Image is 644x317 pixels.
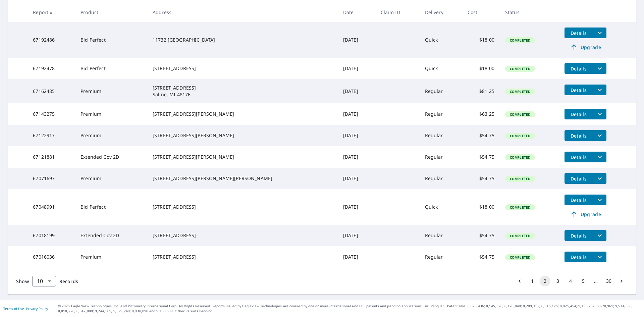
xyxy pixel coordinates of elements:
[593,152,606,162] button: filesDropdownBtn-67121881
[420,79,462,103] td: Regular
[506,134,534,138] span: Completed
[420,168,462,189] td: Regular
[514,276,525,286] button: Go to previous page
[593,63,606,74] button: filesDropdownBtn-67192478
[462,189,500,225] td: $18.00
[75,125,147,146] td: Premium
[26,306,48,311] a: Privacy Policy
[462,225,500,246] td: $54.75
[420,2,462,22] th: Delivery
[420,146,462,168] td: Regular
[153,204,332,210] div: [STREET_ADDRESS]
[153,132,332,139] div: [STREET_ADDRESS][PERSON_NAME]
[616,276,627,286] button: Go to next page
[569,197,589,203] span: Details
[527,276,538,286] button: Go to page 1
[506,233,534,238] span: Completed
[462,168,500,189] td: $54.75
[153,85,332,98] div: [STREET_ADDRESS] Saline, MI 48176
[569,65,589,72] span: Details
[565,152,593,162] button: detailsBtn-67121881
[153,175,332,182] div: [STREET_ADDRESS][PERSON_NAME][PERSON_NAME]
[569,30,589,36] span: Details
[569,232,589,239] span: Details
[28,146,75,168] td: 67121881
[569,111,589,117] span: Details
[593,195,606,205] button: filesDropdownBtn-67048991
[75,2,147,22] th: Product
[593,130,606,141] button: filesDropdownBtn-67122917
[420,246,462,268] td: Regular
[462,22,500,58] td: $18.00
[28,168,75,189] td: 67071697
[28,246,75,268] td: 67016036
[75,103,147,125] td: Premium
[540,276,550,286] button: page 2
[569,133,589,139] span: Details
[603,276,614,286] button: Go to page 30
[338,189,375,225] td: [DATE]
[593,28,606,38] button: filesDropdownBtn-67192486
[565,28,593,38] button: detailsBtn-67192486
[338,168,375,189] td: [DATE]
[578,276,589,286] button: Go to page 5
[338,22,375,58] td: [DATE]
[506,255,534,260] span: Completed
[506,89,534,94] span: Completed
[591,278,601,284] div: …
[28,225,75,246] td: 67018199
[462,246,500,268] td: $54.75
[75,168,147,189] td: Premium
[565,42,606,52] a: Upgrade
[75,58,147,79] td: Bid Perfect
[420,225,462,246] td: Regular
[420,189,462,225] td: Quick
[500,2,559,22] th: Status
[59,278,78,284] span: Records
[32,276,56,286] div: Show 10 records
[75,79,147,103] td: Premium
[565,276,576,286] button: Go to page 4
[593,230,606,241] button: filesDropdownBtn-67018199
[506,66,534,71] span: Completed
[3,307,48,311] p: |
[28,2,75,22] th: Report #
[338,225,375,246] td: [DATE]
[338,2,375,22] th: Date
[565,130,593,141] button: detailsBtn-67122917
[338,146,375,168] td: [DATE]
[338,79,375,103] td: [DATE]
[569,175,589,182] span: Details
[375,2,420,22] th: Claim ID
[153,111,332,117] div: [STREET_ADDRESS][PERSON_NAME]
[153,254,332,260] div: [STREET_ADDRESS]
[565,209,606,219] a: Upgrade
[153,232,332,239] div: [STREET_ADDRESS]
[338,246,375,268] td: [DATE]
[153,154,332,160] div: [STREET_ADDRESS][PERSON_NAME]
[32,272,56,290] div: 10
[75,22,147,58] td: Bid Perfect
[3,306,24,311] a: Terms of Use
[147,2,338,22] th: Address
[569,210,602,218] span: Upgrade
[28,125,75,146] td: 67122917
[462,58,500,79] td: $18.00
[75,246,147,268] td: Premium
[569,154,589,160] span: Details
[462,125,500,146] td: $54.75
[338,125,375,146] td: [DATE]
[565,109,593,119] button: detailsBtn-67143275
[565,252,593,262] button: detailsBtn-67016036
[506,112,534,117] span: Completed
[565,173,593,184] button: detailsBtn-67071697
[506,205,534,210] span: Completed
[28,189,75,225] td: 67048991
[338,103,375,125] td: [DATE]
[420,125,462,146] td: Regular
[506,38,534,43] span: Completed
[28,79,75,103] td: 67162485
[58,304,641,314] p: © 2025 Eagle View Technologies, Inc. and Pictometry International Corp. All Rights Reserved. Repo...
[28,103,75,125] td: 67143275
[569,254,589,260] span: Details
